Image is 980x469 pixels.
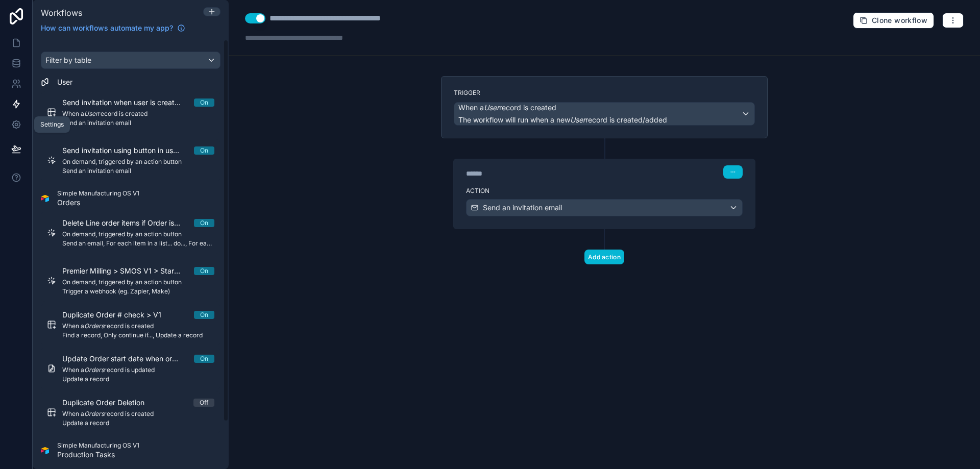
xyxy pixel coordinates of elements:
[45,56,91,64] span: Filter by table
[62,218,194,228] span: Delete Line order items if Order is deleted > V1
[62,119,214,127] span: Send an invitation email
[41,447,49,455] img: Airtable Logo
[62,230,214,238] span: On demand, triggered by an action button
[458,115,667,124] span: The workflow will run when a new record is created/added
[41,260,220,302] a: Premier Milling > SMOS V1 > Start Production > V1OnOn demand, triggered by an action buttonTrigge...
[57,77,72,87] span: User
[62,375,214,383] span: Update a record
[41,348,220,389] a: Update Order start date when order date is updatedOnWhen aOrdersrecord is updatedUpdate a record
[62,97,194,108] span: Send invitation when user is created
[57,450,139,460] span: Production Tasks
[483,203,562,213] span: Send an invitation email
[62,322,214,330] span: When a record is created
[41,23,173,33] span: How can workflows automate my app?
[62,110,214,118] span: When a record is created
[484,103,499,112] em: User
[37,23,189,33] a: How can workflows automate my app?
[853,12,934,29] button: Clone workflow
[200,219,208,227] div: On
[62,331,214,339] span: Find a record, Only continue if..., Update a record
[454,89,755,97] label: Trigger
[41,8,82,18] span: Workflows
[200,311,208,319] div: On
[62,145,194,156] span: Send invitation using button in users
[458,103,556,113] span: When a record is created
[62,158,214,166] span: On demand, triggered by an action button
[57,441,139,450] span: Simple Manufacturing OS V1
[62,410,214,418] span: When a record is created
[62,278,214,286] span: On demand, triggered by an action button
[41,91,220,133] a: Send invitation when user is createdOnWhen aUserrecord is createdSend an invitation email
[62,310,174,320] span: Duplicate Order # check > V1
[62,266,194,276] span: Premier Milling > SMOS V1 > Start Production > V1
[570,115,585,124] em: User
[200,399,208,407] div: Off
[466,187,743,195] label: Action
[57,198,139,208] span: Orders
[200,267,208,275] div: On
[200,355,208,363] div: On
[33,39,229,469] div: scrollable content
[200,146,208,155] div: On
[84,110,98,117] em: User
[84,410,104,417] em: Orders
[872,16,927,25] span: Clone workflow
[41,304,220,345] a: Duplicate Order # check > V1OnWhen aOrdersrecord is createdFind a record, Only continue if..., Up...
[41,139,220,181] a: Send invitation using button in usersOnOn demand, triggered by an action buttonSend an invitation...
[584,250,624,264] button: Add action
[84,366,104,374] em: Orders
[200,98,208,107] div: On
[57,189,139,198] span: Simple Manufacturing OS V1
[62,287,214,295] span: Trigger a webhook (eg. Zapier, Make)
[41,391,220,433] a: Duplicate Order DeletionOffWhen aOrdersrecord is createdUpdate a record
[62,354,194,364] span: Update Order start date when order date is updated
[466,199,743,216] button: Send an invitation email
[84,322,104,330] em: Orders
[62,419,214,427] span: Update a record
[41,212,220,254] a: Delete Line order items if Order is deleted > V1OnOn demand, triggered by an action buttonSend an...
[40,120,64,129] div: Settings
[41,194,49,203] img: Airtable Logo
[454,102,755,126] button: When aUserrecord is createdThe workflow will run when a newUserrecord is created/added
[62,167,214,175] span: Send an invitation email
[62,239,214,248] span: Send an email, For each item in a list... do..., For each item in a list... do...
[41,52,220,69] button: Filter by table
[62,366,214,374] span: When a record is updated
[62,398,157,408] span: Duplicate Order Deletion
